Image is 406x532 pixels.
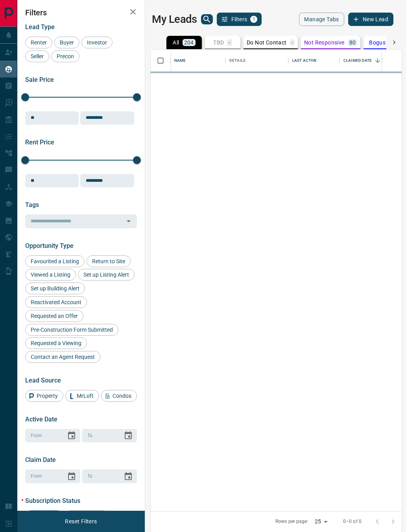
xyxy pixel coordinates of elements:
span: Claim Date [25,456,56,464]
p: TBD [213,40,224,45]
span: Rent Price [25,139,54,146]
div: Property [25,390,63,402]
span: Sale Price [25,76,54,83]
div: Claimed Date [340,50,393,72]
span: Reactivated Account [28,299,84,305]
span: Requested an Offer [28,313,81,319]
p: Not Responsive [304,40,345,45]
button: Sort [372,55,383,66]
span: Precon [54,53,77,59]
p: All [173,40,179,45]
div: Condos [101,390,137,402]
span: Seller [28,53,46,59]
span: Renter [28,39,50,46]
span: Active Date [25,416,57,423]
h2: Filters [25,8,137,17]
span: Pre-Construction Form Submitted [28,327,116,333]
button: Reset Filters [60,515,102,528]
p: 80 [349,40,356,45]
p: 0–0 of 0 [343,518,362,525]
div: Pre-Construction Form Submitted [25,324,118,336]
button: Open [123,216,134,227]
div: Set up Listing Alert [78,269,135,281]
span: Favourited a Listing [28,258,82,264]
p: 204 [184,40,194,45]
span: Lead Type [25,23,55,31]
div: Precon [51,50,79,62]
span: Requested a Viewing [28,340,84,346]
div: 25 [312,516,330,527]
span: Contact an Agent Request [28,354,98,360]
span: 1 [251,17,257,22]
span: Subscription Status [25,497,80,504]
div: Renter [25,37,52,48]
span: Opportunity Type [25,242,74,249]
div: Claimed Date [343,50,372,72]
button: Choose date [120,469,136,484]
span: Investor [84,39,110,46]
span: Set up Building Alert [28,285,82,292]
div: Requested an Offer [25,310,83,322]
span: MrLoft [74,393,96,399]
span: Condos [110,393,134,399]
div: Details [229,50,245,72]
div: Name [170,50,225,72]
p: - [292,40,293,45]
button: Choose date [64,469,79,484]
span: Lead Source [25,377,61,384]
p: Bogus [369,40,386,45]
button: Filters1 [217,13,262,26]
button: New Lead [348,13,393,26]
div: Last Active [288,50,340,72]
div: Favourited a Listing [25,255,85,267]
button: search button [201,14,213,24]
div: Buyer [54,37,79,48]
button: Choose date [120,428,136,443]
div: Investor [81,37,113,48]
h1: My Leads [152,13,197,26]
p: - [229,40,230,45]
span: Tags [25,201,39,209]
div: Reactivated Account [25,296,87,308]
span: Viewed a Listing [28,272,73,278]
p: Do Not Contact [247,40,287,45]
div: Return to Site [87,255,131,267]
div: Set up Building Alert [25,283,85,294]
button: Manage Tabs [299,13,344,26]
div: Details [225,50,288,72]
span: Set up Listing Alert [81,272,132,278]
button: Choose date [64,428,79,443]
span: Buyer [57,39,77,46]
div: Last Active [292,50,317,72]
div: Name [174,50,186,72]
div: MrLoft [65,390,99,402]
div: Seller [25,50,49,62]
p: Rows per page: [275,518,308,525]
span: Property [34,393,61,399]
div: Viewed a Listing [25,269,76,281]
div: Contact an Agent Request [25,351,100,363]
div: Requested a Viewing [25,337,87,349]
span: Return to Site [89,258,128,264]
